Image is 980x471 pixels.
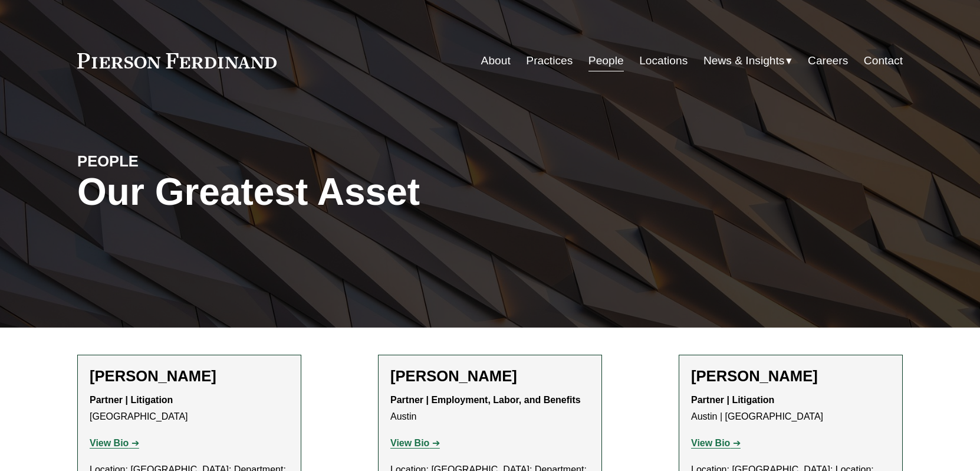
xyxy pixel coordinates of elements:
p: Austin | [GEOGRAPHIC_DATA] [691,392,890,426]
strong: Partner | Litigation [691,395,774,405]
h2: [PERSON_NAME] [691,367,890,385]
strong: View Bio [691,438,730,448]
span: News & Insights [703,51,785,71]
a: View Bio [691,438,741,448]
strong: Partner | Litigation [90,395,173,405]
a: People [588,50,624,72]
h2: [PERSON_NAME] [90,367,289,385]
a: Contact [864,50,903,72]
h1: Our Greatest Asset [77,171,627,214]
a: Locations [639,50,688,72]
a: Practices [526,50,573,72]
p: [GEOGRAPHIC_DATA] [90,392,289,426]
strong: View Bio [90,438,129,448]
p: Austin [390,392,590,426]
h4: PEOPLE [77,152,284,171]
a: About [481,50,511,72]
h2: [PERSON_NAME] [390,367,590,385]
strong: Partner | Employment, Labor, and Benefits [390,395,581,405]
a: View Bio [390,438,440,448]
a: Careers [808,50,848,72]
strong: View Bio [390,438,429,448]
a: folder dropdown [703,50,792,72]
a: View Bio [90,438,139,448]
